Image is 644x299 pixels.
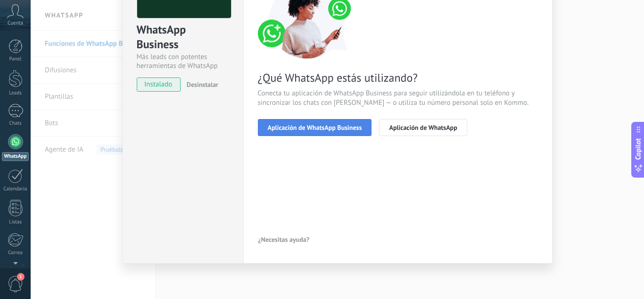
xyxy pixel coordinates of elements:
div: Chats [2,120,29,127]
span: Cuenta [8,20,23,26]
div: Correo [2,250,29,256]
span: instalado [137,77,180,92]
span: Aplicación de WhatsApp [389,124,457,131]
span: Desinstalar [187,80,218,89]
button: Aplicación de WhatsApp [379,119,467,136]
span: ¿Qué WhatsApp estás utilizando? [258,70,538,85]
div: Leads [2,90,29,96]
span: Copilot [634,138,643,160]
div: Más leads con potentes herramientas de WhatsApp [137,52,230,70]
button: ¿Necesitas ayuda? [258,232,310,247]
span: Aplicación de WhatsApp Business [268,124,362,131]
span: 1 [17,273,25,281]
button: Aplicación de WhatsApp Business [258,119,372,136]
div: Listas [2,219,29,225]
div: Calendario [2,186,29,192]
div: WhatsApp [2,152,29,161]
button: Desinstalar [183,77,218,92]
div: WhatsApp Business [137,22,230,52]
div: Panel [2,56,29,62]
span: Conecta tu aplicación de WhatsApp Business para seguir utilizándola en tu teléfono y sincronizar ... [258,89,538,108]
span: ¿Necesitas ayuda? [258,236,310,243]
